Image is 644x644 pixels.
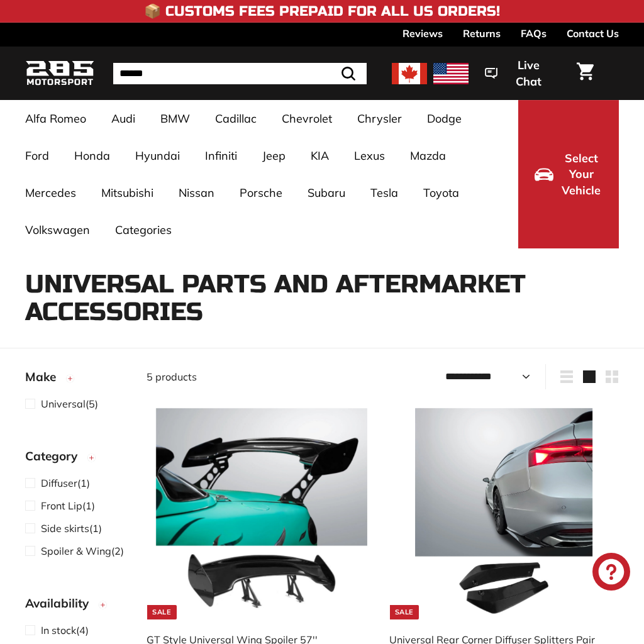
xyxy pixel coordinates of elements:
a: Returns [463,23,501,44]
a: Contact Us [567,23,619,44]
span: Side skirts [41,522,89,535]
a: Tesla [358,174,411,211]
span: Universal [41,397,86,410]
a: Nissan [166,174,227,211]
img: Logo_285_Motorsport_areodynamics_components [25,58,94,88]
a: Dodge [414,100,474,137]
button: Make [25,364,126,396]
a: Chrysler [345,100,414,137]
button: Category [25,443,126,475]
a: Lexus [341,137,397,174]
span: (5) [41,396,98,411]
div: Sale [147,605,176,619]
span: (2) [41,543,124,558]
button: Availability [25,591,126,622]
a: Honda [62,137,123,174]
span: In stock [41,624,76,636]
span: Live Chat [504,57,553,89]
span: Category [25,447,87,465]
a: FAQs [521,23,547,44]
a: Mitsubishi [89,174,166,211]
a: Ford [13,137,62,174]
inbox-online-store-chat: Shopify online store chat [589,553,634,594]
a: BMW [148,100,203,137]
a: Categories [103,211,184,248]
a: Audi [99,100,148,137]
a: Porsche [227,174,295,211]
span: Diffuser [41,477,77,489]
a: Toyota [411,174,472,211]
span: (1) [41,475,90,491]
span: Make [25,368,65,386]
span: Front Lip [41,499,82,512]
span: (1) [41,521,102,536]
h4: 📦 Customs Fees Prepaid for All US Orders! [144,4,500,19]
div: 5 products [147,369,382,384]
div: Sale [390,605,419,619]
a: Subaru [295,174,358,211]
a: Jeep [250,137,298,174]
span: Spoiler & Wing [41,545,111,557]
a: Infiniti [192,137,250,174]
span: Select Your Vehicle [560,150,602,199]
span: (4) [41,623,89,638]
a: Reviews [402,23,443,44]
h1: Universal Parts and Aftermarket Accessories [25,270,619,326]
a: Mercedes [13,174,89,211]
a: Cadillac [203,100,269,137]
button: Select Your Vehicle [518,100,619,248]
a: KIA [298,137,341,174]
span: Availability [25,594,98,613]
a: Cart [569,52,601,95]
a: Chevrolet [269,100,345,137]
input: Search [113,63,367,84]
button: Live Chat [469,50,569,97]
a: Volkswagen [13,211,103,248]
a: Mazda [397,137,458,174]
a: Hyundai [123,137,192,174]
span: (1) [41,498,95,513]
a: Alfa Romeo [13,100,99,137]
